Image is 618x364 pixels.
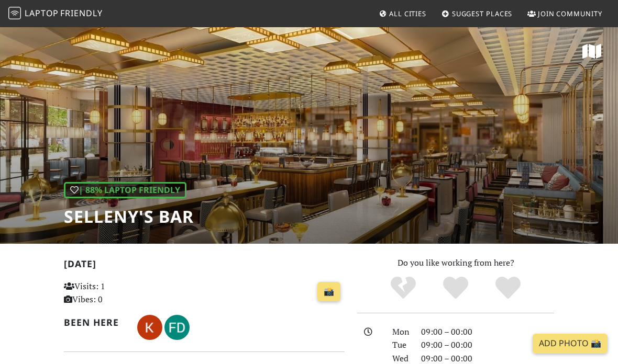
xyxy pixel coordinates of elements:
[137,315,162,340] img: 5014-katarzyna.jpg
[386,325,415,339] div: Mon
[8,7,21,19] img: LaptopFriendly
[8,5,103,23] a: LaptopFriendly LaptopFriendly
[317,282,340,302] a: 📸
[533,334,608,354] a: Add Photo 📸
[374,4,431,23] a: All Cities
[389,9,426,18] span: All Cities
[357,256,554,270] p: Do you like working from here?
[64,182,186,199] div: | 88% Laptop Friendly
[452,9,513,18] span: Suggest Places
[64,258,345,274] h2: [DATE]
[377,275,429,301] div: No
[64,280,149,306] p: Visits: 1 Vibes: 0
[164,315,190,340] img: 4357-fd.jpg
[64,317,125,328] h2: Been here
[64,207,194,226] h1: SELLENY'S Bar
[164,321,190,332] span: FD S
[482,275,534,301] div: Definitely!
[415,325,560,339] div: 09:00 – 00:00
[137,321,164,332] span: Katarzyna Flądro
[538,9,602,18] span: Join Community
[523,4,606,23] a: Join Community
[415,338,560,352] div: 09:00 – 00:00
[437,4,517,23] a: Suggest Places
[429,275,482,301] div: Yes
[60,7,102,19] span: Friendly
[25,7,59,19] span: Laptop
[386,338,415,352] div: Tue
